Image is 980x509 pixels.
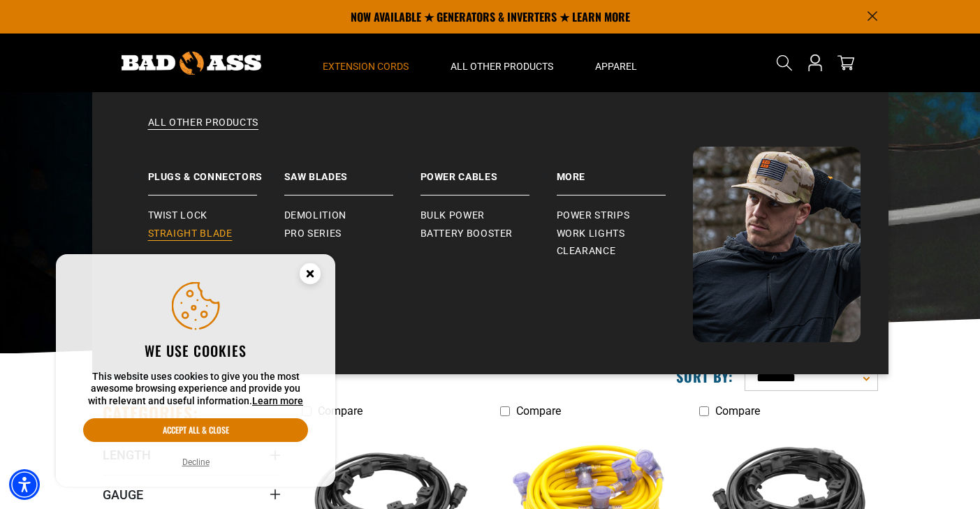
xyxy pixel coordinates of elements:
[122,52,261,75] img: Bad Ass Extension Cords
[420,207,557,225] a: Bulk Power
[557,228,625,240] span: Work Lights
[557,209,630,222] span: Power Strips
[595,60,637,73] span: Apparel
[56,254,335,487] aside: Cookie Consent
[420,209,485,222] span: Bulk Power
[284,147,420,196] a: Saw Blades
[804,34,826,92] a: Open this option
[420,147,557,196] a: Power Cables
[9,469,40,500] div: Accessibility Menu
[557,225,693,243] a: Work Lights
[148,228,233,240] span: Straight Blade
[676,367,733,385] label: Sort by:
[557,245,616,258] span: Clearance
[420,225,557,243] a: Battery Booster
[557,242,693,260] a: Clearance
[557,207,693,225] a: Power Strips
[715,404,760,418] span: Compare
[148,209,207,222] span: Twist Lock
[252,395,303,406] a: This website uses cookies to give you the most awesome browsing experience and provide you with r...
[451,60,553,73] span: All Other Products
[284,228,342,240] span: Pro Series
[302,34,430,92] summary: Extension Cords
[285,254,335,297] button: Close this option
[83,418,308,442] button: Accept all & close
[557,147,693,196] a: Battery Booster More Power Strips
[284,225,420,243] a: Pro Series
[103,487,143,503] span: Gauge
[693,147,861,342] img: Bad Ass Extension Cords
[120,116,861,147] a: All Other Products
[420,228,513,240] span: Battery Booster
[773,52,796,74] summary: Search
[835,54,857,71] a: cart
[574,34,658,92] summary: Apparel
[178,455,214,469] button: Decline
[284,207,420,225] a: Demolition
[83,341,308,360] h2: We use cookies
[323,60,409,73] span: Extension Cords
[318,404,363,418] span: Compare
[148,147,284,196] a: Plugs & Connectors
[430,34,574,92] summary: All Other Products
[83,371,308,408] p: This website uses cookies to give you the most awesome browsing experience and provide you with r...
[516,404,561,418] span: Compare
[148,207,284,225] a: Twist Lock
[284,209,346,222] span: Demolition
[148,225,284,243] a: Straight Blade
